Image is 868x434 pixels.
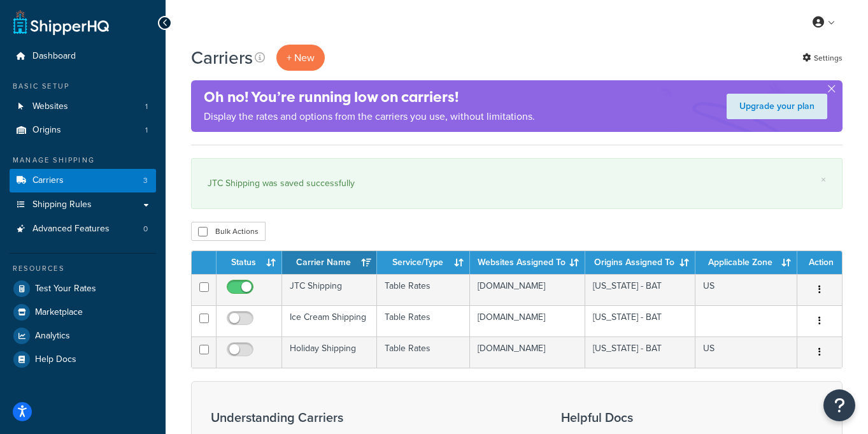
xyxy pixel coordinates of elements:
div: Manage Shipping [10,155,156,166]
a: × [821,175,826,185]
a: Carriers 3 [10,169,156,192]
span: 1 [145,101,148,112]
li: Origins [10,119,156,142]
h3: Understanding Carriers [211,410,529,424]
td: Table Rates [377,274,471,305]
span: Test Your Rates [35,284,96,294]
p: Display the rates and options from the carriers you use, without limitations. [204,108,535,126]
div: JTC Shipping was saved successfully [208,175,826,192]
span: Carriers [32,175,64,186]
a: Settings [802,49,843,67]
div: Resources [10,263,156,274]
a: Analytics [10,324,156,347]
span: Shipping Rules [32,199,92,210]
td: US [695,336,797,368]
a: Marketplace [10,301,156,324]
span: Help Docs [35,354,76,365]
span: 0 [143,224,148,235]
th: Carrier Name: activate to sort column ascending [282,251,377,274]
a: Shipping Rules [10,193,156,217]
span: Dashboard [32,51,76,62]
th: Websites Assigned To: activate to sort column ascending [470,251,585,274]
th: Applicable Zone: activate to sort column ascending [695,251,797,274]
li: Advanced Features [10,217,156,241]
li: Carriers [10,169,156,192]
td: [US_STATE] - BAT [585,274,695,305]
td: [DOMAIN_NAME] [470,305,585,336]
td: JTC Shipping [282,274,377,305]
h4: Oh no! You’re running low on carriers! [204,87,535,108]
td: [US_STATE] - BAT [585,336,695,368]
th: Origins Assigned To: activate to sort column ascending [585,251,695,274]
li: Websites [10,95,156,119]
td: Table Rates [377,336,471,368]
td: Ice Cream Shipping [282,305,377,336]
h1: Carriers [191,45,253,70]
a: Origins 1 [10,119,156,142]
h3: Helpful Docs [561,410,727,424]
div: Basic Setup [10,81,156,92]
td: Table Rates [377,305,471,336]
td: US [695,274,797,305]
td: [DOMAIN_NAME] [470,336,585,368]
a: Dashboard [10,45,156,68]
th: Service/Type: activate to sort column ascending [377,251,471,274]
a: Help Docs [10,348,156,371]
span: Marketplace [35,307,83,318]
span: Websites [32,101,68,112]
td: [DOMAIN_NAME] [470,274,585,305]
th: Action [797,251,842,274]
a: ShipperHQ Home [13,10,109,35]
span: Advanced Features [32,224,110,235]
td: Holiday Shipping [282,336,377,368]
button: + New [276,45,325,71]
span: Origins [32,125,61,136]
a: Advanced Features 0 [10,217,156,241]
button: Bulk Actions [191,222,266,241]
a: Test Your Rates [10,277,156,300]
span: 1 [145,125,148,136]
td: [US_STATE] - BAT [585,305,695,336]
span: Analytics [35,331,70,342]
span: 3 [143,175,148,186]
a: Upgrade your plan [727,94,827,119]
button: Open Resource Center [823,389,855,421]
a: Websites 1 [10,95,156,119]
th: Status: activate to sort column ascending [217,251,282,274]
